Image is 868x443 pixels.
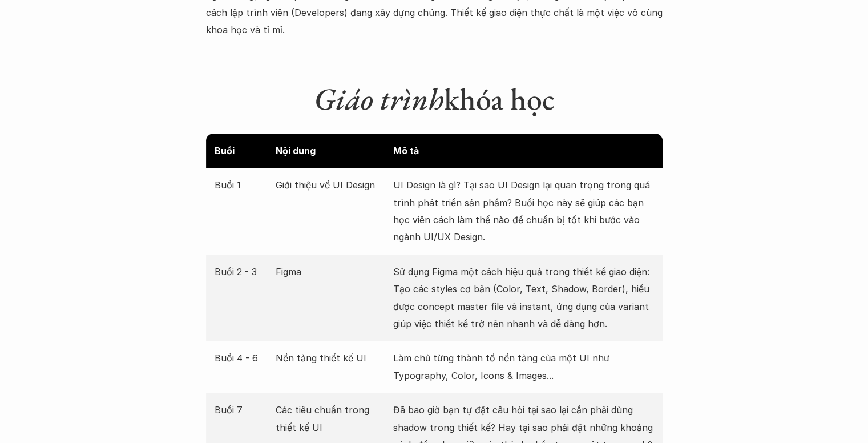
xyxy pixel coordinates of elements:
[393,176,654,246] p: UI Design là gì? Tại sao UI Design lại quan trọng trong quá trình phát triển sản phẩm? Buổi học n...
[206,80,663,118] h1: khóa học
[276,145,316,156] strong: Nội dung
[276,349,387,367] p: Nền tảng thiết kế UI
[215,349,271,367] p: Buổi 4 - 6
[314,79,444,119] em: Giáo trình
[215,145,235,156] strong: Buổi
[215,176,271,194] p: Buổi 1
[393,263,654,333] p: Sử dụng Figma một cách hiệu quả trong thiết kế giao diện: Tạo các styles cơ bản (Color, Text, Sha...
[215,401,271,418] p: Buổi 7
[393,145,419,156] strong: Mô tả
[276,176,387,194] p: Giới thiệu về UI Design
[276,401,387,436] p: Các tiêu chuẩn trong thiết kế UI
[276,263,387,280] p: Figma
[393,349,654,384] p: Làm chủ từng thành tố nền tảng của một UI như Typography, Color, Icons & Images...
[215,263,271,280] p: Buổi 2 - 3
